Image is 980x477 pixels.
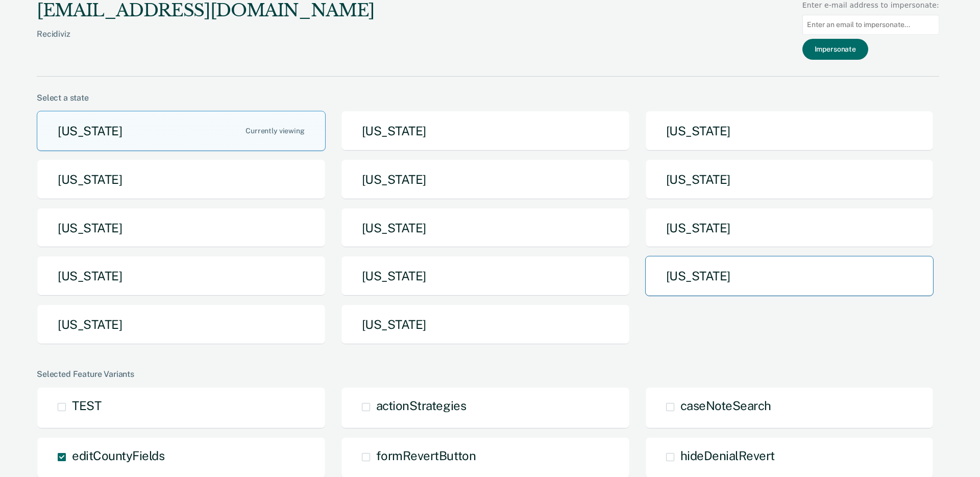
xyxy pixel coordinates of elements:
[341,111,630,151] button: [US_STATE]
[37,93,939,103] div: Select a state
[645,111,934,151] button: [US_STATE]
[645,208,934,248] button: [US_STATE]
[341,208,630,248] button: [US_STATE]
[37,29,375,55] div: Recidiviz
[802,15,939,35] input: Enter an email to impersonate...
[37,304,326,345] button: [US_STATE]
[37,159,326,200] button: [US_STATE]
[376,448,476,463] span: formRevertButton
[72,398,101,413] span: TEST
[341,159,630,200] button: [US_STATE]
[376,398,466,413] span: actionStrategies
[72,448,164,463] span: editCountyFields
[680,448,775,463] span: hideDenialRevert
[341,256,630,296] button: [US_STATE]
[802,39,868,60] button: Impersonate
[645,159,934,200] button: [US_STATE]
[341,304,630,345] button: [US_STATE]
[680,398,771,413] span: caseNoteSearch
[645,256,934,296] button: [US_STATE]
[37,256,326,296] button: [US_STATE]
[37,111,326,151] button: [US_STATE]
[37,208,326,248] button: [US_STATE]
[37,369,939,379] div: Selected Feature Variants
